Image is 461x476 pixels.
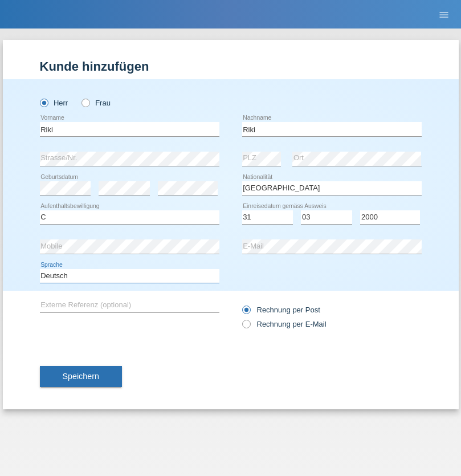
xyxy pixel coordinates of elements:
[40,59,422,74] h1: Kunde hinzufügen
[242,306,250,320] input: Rechnung per Post
[63,372,99,381] span: Speichern
[40,366,122,388] button: Speichern
[40,99,47,106] input: Herr
[40,99,68,107] label: Herr
[242,320,250,334] input: Rechnung per E-Mail
[81,99,111,107] label: Frau
[81,99,89,106] input: Frau
[438,9,450,21] i: menu
[433,11,455,18] a: menu
[242,320,327,328] label: Rechnung per E-Mail
[242,306,320,314] label: Rechnung per Post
